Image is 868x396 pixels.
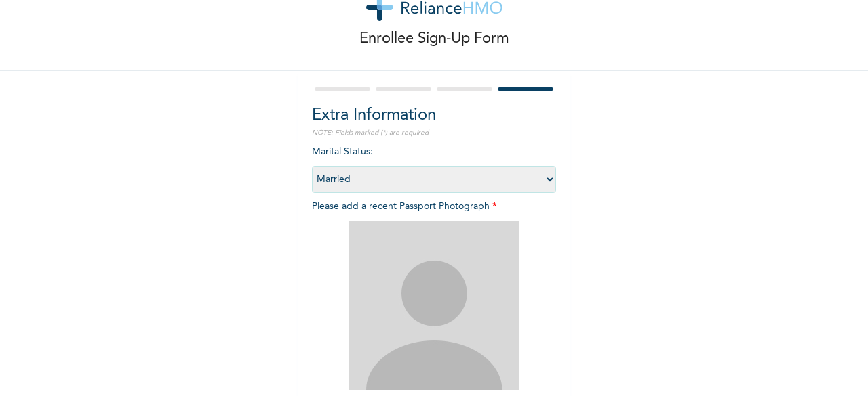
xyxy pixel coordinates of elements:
img: Crop [349,221,519,390]
h2: Extra Information [312,104,556,128]
p: NOTE: Fields marked (*) are required [312,128,556,138]
p: Enrollee Sign-Up Form [359,28,509,50]
span: Marital Status : [312,147,556,184]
